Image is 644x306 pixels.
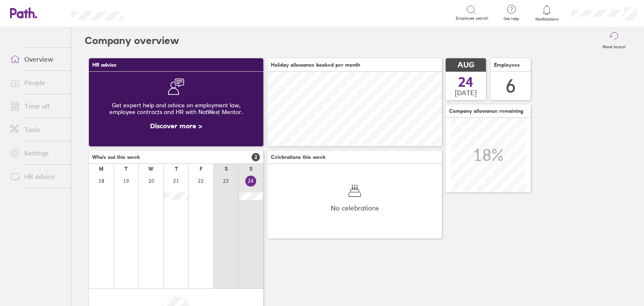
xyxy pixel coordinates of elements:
a: People [3,74,71,91]
div: W [148,166,153,172]
div: T [125,166,127,172]
a: Time off [3,98,71,114]
button: Reset layout [597,27,631,54]
label: Reset layout [597,42,631,49]
div: M [99,166,104,172]
a: Notifications [533,4,561,22]
span: Employees [494,62,520,68]
span: Notifications [533,17,561,22]
span: [DATE] [455,89,477,96]
span: No celebrations [331,204,379,212]
div: Search [146,9,167,16]
a: HR advice [3,168,71,185]
div: S [249,166,252,172]
div: S [225,166,228,172]
span: Get help [498,16,525,21]
h2: Company overview [85,27,179,54]
div: 6 [506,75,516,97]
span: Who's out this week [92,154,140,160]
a: Overview [3,51,71,67]
span: Employee search [456,16,488,21]
span: AUG [457,61,474,70]
span: Celebrations this week [271,154,326,160]
span: 24 [458,75,473,89]
span: Holiday allowance booked per month [271,62,360,68]
div: F [200,166,203,172]
span: HR advice [92,62,117,68]
a: Tools [3,121,71,138]
span: 2 [252,153,260,161]
a: Discover more > [150,122,202,130]
span: Company allowance remaining [449,108,523,114]
a: Settings [3,145,71,161]
div: T [175,166,178,172]
div: Get expert help and advice on employment law, employee contracts and HR with NatWest Mentor. [96,95,257,122]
